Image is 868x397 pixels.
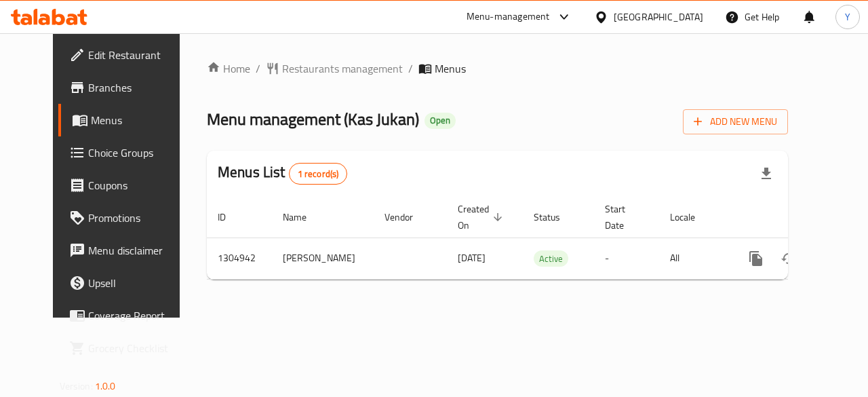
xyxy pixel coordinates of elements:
[458,201,507,233] span: Created On
[58,234,198,267] a: Menu disclaimer
[207,60,250,77] a: Home
[88,177,187,193] span: Coupons
[683,109,788,134] button: Add New Menu
[207,60,788,77] nav: breadcrumb
[88,47,187,63] span: Edit Restaurant
[425,115,456,126] span: Open
[88,79,187,96] span: Branches
[207,104,419,134] span: Menu management ( Kas Jukan )
[534,209,578,225] span: Status
[458,249,486,267] span: [DATE]
[58,104,198,136] a: Menus
[425,113,456,129] div: Open
[58,299,198,332] a: Coverage Report
[272,238,374,279] td: [PERSON_NAME]
[534,250,568,267] div: Active
[659,238,729,279] td: All
[282,60,403,77] span: Restaurants management
[58,332,198,364] a: Grocery Checklist
[694,113,777,130] span: Add New Menu
[772,242,805,275] button: Change Status
[534,251,568,267] span: Active
[218,209,243,225] span: ID
[58,169,198,202] a: Coupons
[88,340,187,356] span: Grocery Checklist
[58,267,198,299] a: Upsell
[256,60,260,77] li: /
[594,238,659,279] td: -
[58,39,198,71] a: Edit Restaurant
[266,60,403,77] a: Restaurants management
[91,112,187,128] span: Menus
[88,210,187,226] span: Promotions
[207,238,272,279] td: 1304942
[750,157,783,190] div: Export file
[408,60,413,77] li: /
[88,307,187,324] span: Coverage Report
[95,377,116,395] span: 1.0.0
[740,242,772,275] button: more
[88,242,187,259] span: Menu disclaimer
[218,162,347,185] h2: Menus List
[384,209,431,225] span: Vendor
[58,136,198,169] a: Choice Groups
[289,163,348,185] div: Total records count
[614,10,703,24] div: [GEOGRAPHIC_DATA]
[283,209,324,225] span: Name
[58,202,198,234] a: Promotions
[467,9,550,25] div: Menu-management
[58,71,198,104] a: Branches
[605,201,643,233] span: Start Date
[670,209,713,225] span: Locale
[88,275,187,291] span: Upsell
[88,145,187,161] span: Choice Groups
[435,60,466,77] span: Menus
[60,377,93,395] span: Version:
[845,10,850,24] span: Y
[290,168,347,181] span: 1 record(s)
